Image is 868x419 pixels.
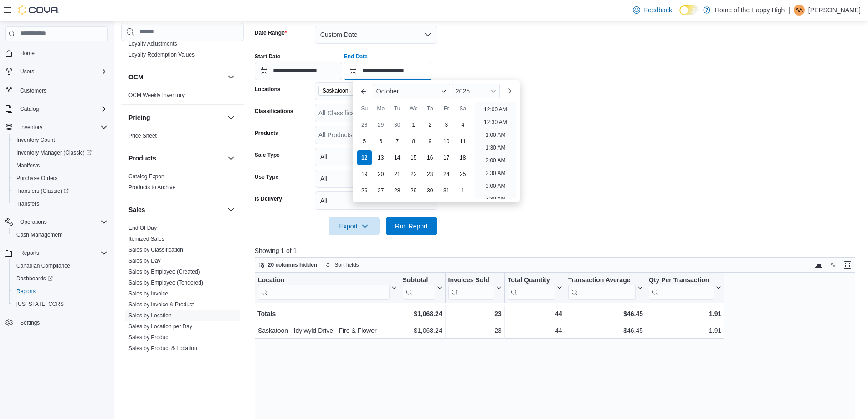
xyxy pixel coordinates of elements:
div: Total Quantity [508,276,555,300]
label: Is Delivery [255,195,282,202]
div: 23 [448,325,501,336]
button: Settings [2,316,111,329]
button: Previous Month [356,84,371,98]
div: Transaction Average [568,276,636,300]
div: $1,068.24 [402,325,442,336]
a: Price Sheet [128,133,157,139]
span: Loyalty Redemption Values [128,51,195,58]
div: 1.91 [649,325,721,336]
a: Sales by Employee (Created) [128,269,200,275]
button: Inventory [2,121,111,134]
a: Loyalty Adjustments [128,41,177,47]
div: day-31 [439,183,454,198]
div: day-22 [406,167,421,181]
span: Inventory Manager (Classic) [13,147,108,158]
div: day-2 [423,118,437,132]
a: Sales by Classification [128,247,183,253]
a: Sales by Day [128,258,161,264]
span: Home [20,50,35,57]
div: Sa [456,101,470,116]
button: OCM [226,72,236,83]
h3: Sales [128,205,145,214]
a: Sales by Product & Location [128,345,197,352]
button: Canadian Compliance [9,259,111,272]
span: Sales by Product & Location [128,345,197,352]
span: Canadian Compliance [13,260,108,271]
button: Transaction Average [568,276,643,300]
a: Purchase Orders [13,173,62,184]
div: Location [258,276,390,285]
span: Saskatoon - Idylwyld Drive - Fire & Flower [318,86,405,96]
div: day-12 [357,150,372,165]
div: $46.45 [568,308,643,319]
div: Products [121,171,244,197]
button: Catalog [16,103,42,114]
a: Transfers [13,198,43,209]
span: Export [334,217,374,235]
button: Reports [9,285,111,298]
button: Customers [2,83,111,97]
span: Sales by Invoice [128,290,168,297]
span: Reports [20,249,39,257]
div: Button. Open the year selector. 2025 is currently selected. [452,84,500,98]
label: End Date [344,53,368,60]
a: Canadian Compliance [13,260,74,271]
span: Sales by Day [128,257,161,264]
div: day-1 [456,183,470,198]
span: Transfers (Classic) [13,186,108,197]
span: Cash Management [13,229,108,240]
button: Sort fields [322,259,362,270]
div: Invoices Sold [448,276,494,285]
div: day-14 [390,150,405,165]
a: Sales by Employee (Tendered) [128,279,203,286]
p: | [788,5,790,16]
li: 3:30 AM [482,193,509,204]
span: Operations [16,217,108,228]
div: day-30 [390,118,405,132]
a: Itemized Sales [128,236,164,242]
button: Qty Per Transaction [649,276,721,300]
button: Catalog [2,103,111,115]
div: day-19 [357,167,372,181]
span: Settings [20,319,40,326]
div: day-10 [439,134,454,149]
button: Pricing [226,112,236,123]
button: Pricing [128,113,224,122]
a: Dashboards [13,273,56,284]
button: Custom Date [315,26,437,44]
a: Sales by Invoice [128,290,168,297]
button: Keyboard shortcuts [813,259,824,270]
span: 2025 [456,88,470,95]
button: Purchase Orders [9,172,111,185]
button: 20 columns hidden [255,259,321,270]
div: day-17 [439,150,454,165]
span: [US_STATE] CCRS [16,300,64,308]
h3: OCM [128,72,144,82]
div: Th [423,101,437,116]
div: 1.91 [649,308,721,319]
label: Date Range [255,29,287,36]
span: Reports [16,248,108,259]
div: day-27 [374,183,388,198]
div: day-21 [390,167,405,181]
span: Catalog [16,103,108,114]
div: day-15 [406,150,421,165]
span: Run Report [395,222,428,231]
div: We [406,101,421,116]
button: Enter fullscreen [842,259,853,270]
div: October, 2025 [356,117,471,199]
label: Classifications [255,108,293,115]
div: day-30 [423,183,437,198]
span: Users [16,66,108,77]
button: Run Report [386,217,437,235]
label: Products [255,129,278,137]
button: Invoices Sold [448,276,501,300]
li: 1:00 AM [482,129,509,140]
div: Su [357,101,372,116]
a: Products to Archive [128,184,175,191]
span: Sort fields [334,261,359,269]
div: Arvinthan Anandan [794,5,805,16]
button: Home [2,47,111,60]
